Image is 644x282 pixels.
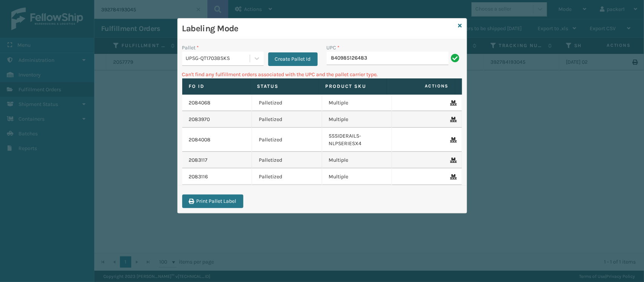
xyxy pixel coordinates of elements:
td: Multiple [322,152,392,169]
label: Product SKU [326,83,380,90]
label: Pallet [182,44,199,52]
button: Print Pallet Label [182,195,243,208]
td: Multiple [322,95,392,111]
label: Status [257,83,312,90]
div: UPSG-QT1703BSKS [186,55,251,63]
td: Palletized [252,95,322,111]
i: Remove From Pallet [450,117,455,122]
p: Can't find any fulfillment orders associated with the UPC and the pallet carrier type. [182,70,462,78]
td: Multiple [322,111,392,128]
h3: Labeling Mode [182,23,455,34]
a: 2084068 [189,99,211,107]
button: Create Pallet Id [268,52,318,66]
label: Fo Id [189,83,243,90]
a: 2083970 [189,116,210,123]
td: SSSIDERAILS-NLPSERIESX4 [322,128,392,152]
i: Remove From Pallet [450,174,455,179]
span: Actions [389,80,453,92]
a: 2083117 [189,156,208,164]
i: Remove From Pallet [450,100,455,106]
td: Palletized [252,169,322,185]
i: Remove From Pallet [450,158,455,163]
td: Palletized [252,152,322,169]
i: Remove From Pallet [450,137,455,143]
a: 2083116 [189,173,208,181]
td: Palletized [252,111,322,128]
td: Palletized [252,128,322,152]
td: Multiple [322,169,392,185]
a: 2084008 [189,136,211,144]
label: UPC [327,44,340,52]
